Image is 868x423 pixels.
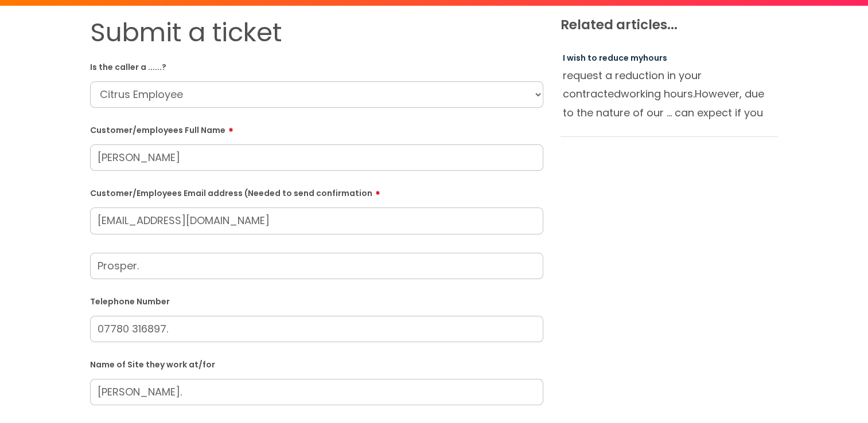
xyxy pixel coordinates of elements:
p: request a reduction in your contracted However, due to the nature of our ... can expect if you wi... [563,66,776,122]
span: working [621,87,661,101]
a: I wish to reduce myhours [563,52,667,64]
h1: Submit a ticket [90,17,543,48]
input: Your Name [90,253,543,279]
input: Email [90,207,543,234]
span: hours. [664,87,695,101]
label: Telephone Number [90,295,543,307]
label: Customer/Employees Email address (Needed to send confirmation [90,185,543,198]
label: Customer/employees Full Name [90,122,543,135]
label: Is the caller a ......? [90,60,543,72]
label: Name of Site they work at/for [90,358,543,370]
h4: Related articles... [560,17,779,33]
span: hours [643,52,667,64]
